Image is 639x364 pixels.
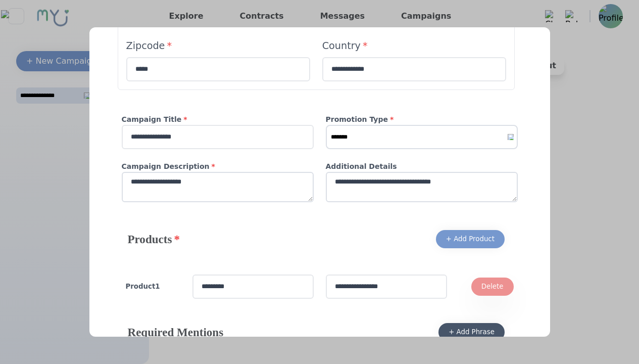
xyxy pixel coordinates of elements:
h4: Zipcode [126,39,310,53]
h4: Product 1 [126,282,180,292]
div: Delete [481,282,504,292]
h4: Campaign Title [122,114,314,125]
h4: Additional Details [326,161,518,172]
button: + Add Product [436,230,505,248]
div: + Add Phrase [449,327,495,337]
button: + Add Phrase [438,323,505,341]
h4: Promotion Type [326,114,518,125]
h4: Required Mentions [128,324,224,340]
h4: Products [128,231,180,247]
h4: Campaign Description [122,161,314,172]
div: + Add Product [446,234,495,244]
button: Delete [471,278,514,296]
h4: Country [322,39,506,53]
